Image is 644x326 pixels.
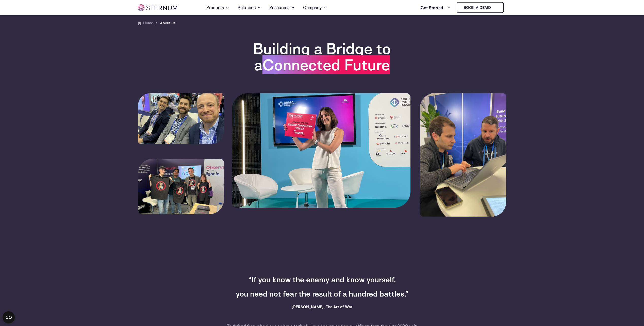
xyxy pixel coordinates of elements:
a: Company [303,1,327,15]
a: Solutions [238,1,261,15]
h1: Building a Bridge to a [224,40,420,73]
span: About us [160,20,175,26]
img: sternum-zephyr [420,93,506,217]
a: Book a demo [457,2,504,13]
img: sternum iot [493,6,497,10]
a: Resources [269,1,295,15]
h3: “If you know the enemy and know yourself, you need not fear the result of a hundred battles.” [224,272,420,301]
a: Home [143,21,153,25]
a: Products [206,1,229,15]
button: Open CMP widget [3,311,15,323]
img: sternum iot [138,4,177,11]
a: Get Started [421,3,451,13]
h6: [PERSON_NAME], The Art of War [224,304,420,310]
span: Connected Future [262,55,390,74]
